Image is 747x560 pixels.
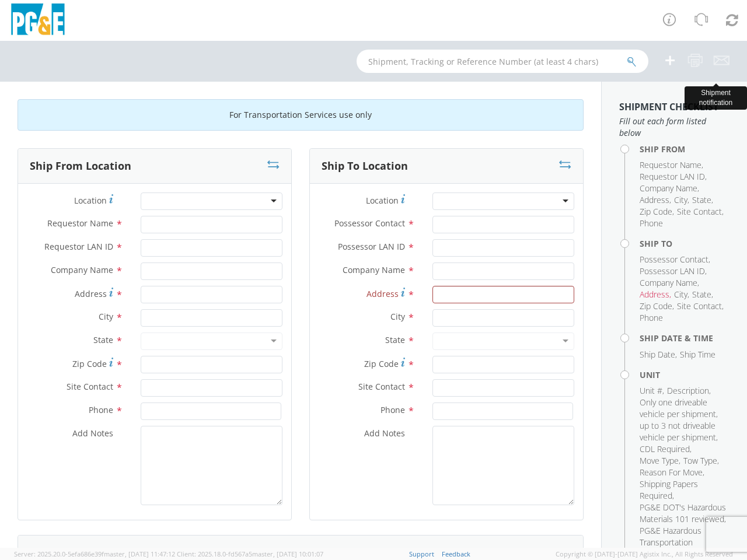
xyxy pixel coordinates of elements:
[683,455,719,467] li: ,
[683,455,717,466] span: Tow Type
[674,194,689,206] li: ,
[75,288,107,299] span: Address
[640,478,698,501] span: Shipping Papers Required
[619,100,718,113] strong: Shipment Checklist
[640,334,729,342] h4: Ship Date & Time
[640,300,674,312] li: ,
[104,549,175,558] span: master, [DATE] 11:47:12
[640,159,701,170] span: Requestor Name
[640,455,679,466] span: Move Type
[67,381,113,392] span: Site Contact
[640,385,662,396] span: Unit #
[677,206,722,217] span: Site Contact
[640,349,675,360] span: Ship Date
[442,549,470,558] a: Feedback
[640,300,672,311] span: Zip Code
[385,334,405,345] span: State
[640,171,705,182] span: Requestor LAN ID
[677,300,722,311] span: Site Contact
[680,349,715,360] span: Ship Time
[640,206,674,218] li: ,
[640,277,697,288] span: Company Name
[640,239,729,248] h4: Ship To
[640,370,729,379] h4: Unit
[640,206,672,217] span: Zip Code
[409,549,434,558] a: Support
[366,195,399,206] span: Location
[51,264,113,275] span: Company Name
[381,404,405,415] span: Phone
[93,334,113,345] span: State
[44,241,113,252] span: Requestor LAN ID
[640,312,663,323] span: Phone
[640,218,663,229] span: Phone
[640,525,727,560] li: ,
[640,467,704,478] li: ,
[74,195,107,206] span: Location
[677,300,724,312] li: ,
[177,549,323,558] span: Client: 2025.18.0-fd567a5
[685,86,747,110] div: Shipment notification
[619,116,729,139] span: Fill out each form listed below
[343,264,405,275] span: Company Name
[640,443,690,454] span: CDL Required
[357,50,648,73] input: Shipment, Tracking or Reference Number (at least 4 chars)
[674,289,687,300] span: City
[14,549,175,558] span: Server: 2025.20.0-5efa686e39f
[640,183,697,194] span: Company Name
[674,194,687,205] span: City
[640,455,680,467] li: ,
[30,160,131,172] h3: Ship From Location
[640,502,726,524] span: PG&E DOT's Hazardous Materials 101 reviewed
[667,385,711,397] li: ,
[252,549,323,558] span: master, [DATE] 10:01:07
[556,549,733,559] span: Copyright © [DATE]-[DATE] Agistix Inc., All Rights Reserved
[640,397,727,443] li: ,
[18,99,584,131] div: For Transportation Services use only
[640,385,664,397] li: ,
[89,404,113,415] span: Phone
[640,265,707,277] li: ,
[674,289,689,300] li: ,
[640,397,718,443] span: Only one driveable vehicle per shipment, up to 3 not driveable vehicle per shipment
[72,428,113,439] span: Add Notes
[364,358,399,369] span: Zip Code
[390,311,405,322] span: City
[9,3,67,38] img: pge-logo-06675f144f4cfa6a6814.png
[692,289,713,300] li: ,
[640,171,707,183] li: ,
[640,183,699,194] li: ,
[30,547,121,558] h3: Ship Date & Time
[640,502,727,525] li: ,
[640,145,729,153] h4: Ship From
[667,385,709,396] span: Description
[640,349,677,360] li: ,
[640,277,699,289] li: ,
[692,289,711,300] span: State
[640,289,669,300] span: Address
[47,218,113,229] span: Requestor Name
[640,443,692,455] li: ,
[358,381,405,392] span: Site Contact
[366,288,399,299] span: Address
[677,206,724,218] li: ,
[364,428,405,439] span: Add Notes
[640,265,705,276] span: Possessor LAN ID
[640,194,671,206] li: ,
[640,478,727,502] li: ,
[640,254,708,265] span: Possessor Contact
[692,194,711,205] span: State
[334,218,405,229] span: Possessor Contact
[322,160,408,172] h3: Ship To Location
[692,194,713,206] li: ,
[99,311,113,322] span: City
[640,525,707,559] span: PG&E Hazardous Transportation Tailboard reviewed
[640,467,703,478] span: Reason For Move
[338,241,405,252] span: Possessor LAN ID
[640,289,671,300] li: ,
[640,254,710,265] li: ,
[640,159,703,171] li: ,
[640,194,669,205] span: Address
[72,358,107,369] span: Zip Code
